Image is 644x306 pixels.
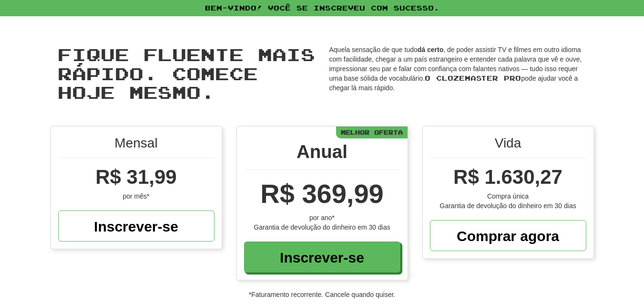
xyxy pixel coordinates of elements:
a: Inscrever-se [58,211,215,242]
font: por ano* [309,214,335,222]
font: *Faturamento recorrente. Cancele quando quiser. [249,291,395,298]
font: O Clozemaster Pro [425,74,521,82]
font: R$ 1.630,27 [453,166,562,188]
a: Comprar agora [430,220,586,251]
font: Comprar agora [457,228,559,244]
font: dá certo [418,46,443,53]
font: Aquela sensação de que tudo [329,46,418,53]
font: R$ 369,99 [260,179,383,209]
font: Compra única [487,192,529,200]
font: Vida [495,136,521,150]
font: Garantia de devolução do dinheiro em 30 dias [440,202,576,210]
font: Fique fluente mais rápido. Comece hoje mesmo. [58,44,315,102]
a: Inscrever-se [244,242,400,273]
font: , de poder assistir TV e filmes em outro idioma com facilidade, chegar a um país estrangeiro e en... [329,46,582,82]
font: Bem-vindo! Você se inscreveu com sucesso. [205,4,440,12]
font: Garantia de devolução do dinheiro em 30 dias [254,223,390,231]
font: R$ 31,99 [95,166,176,188]
font: Anual [296,141,348,162]
font: Melhor oferta [341,129,403,136]
font: Inscrever-se [94,219,178,234]
font: Mensal [114,136,157,150]
font: por mês* [123,192,149,200]
font: Inscrever-se [280,250,364,265]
